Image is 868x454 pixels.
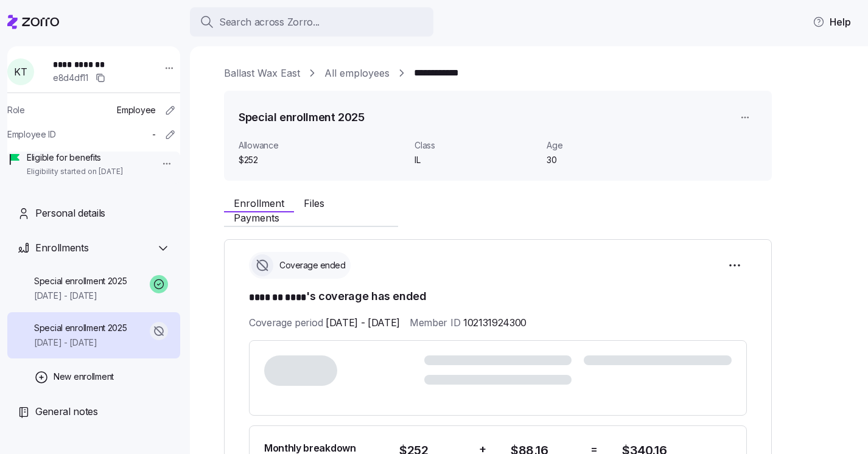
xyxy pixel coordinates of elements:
[27,152,123,164] span: Eligible for benefits
[249,315,400,330] span: Coverage period
[326,315,400,330] span: [DATE] - [DATE]
[117,104,156,116] span: Employee
[415,154,537,166] span: IL
[239,110,365,125] h1: Special enrollment 2025
[324,66,390,81] a: All employees
[34,337,127,349] span: [DATE] - [DATE]
[35,206,105,221] span: Personal details
[234,213,279,223] span: Payments
[249,288,747,306] h1: 's coverage has ended
[53,72,88,84] span: e8d4df11
[276,259,345,271] span: Coverage ended
[547,154,669,166] span: 30
[152,128,156,141] span: -
[239,139,405,152] span: Allowance
[224,66,300,81] a: Ballast Wax East
[547,139,669,152] span: Age
[234,198,284,208] span: Enrollment
[34,322,127,334] span: Special enrollment 2025
[463,315,527,330] span: 102131924300
[415,139,537,152] span: Class
[7,104,25,116] span: Role
[54,371,114,383] span: New enrollment
[7,128,56,141] span: Employee ID
[190,7,433,37] button: Search across Zorro...
[35,240,88,256] span: Enrollments
[34,290,127,302] span: [DATE] - [DATE]
[803,10,861,34] button: Help
[34,275,127,287] span: Special enrollment 2025
[27,167,123,177] span: Eligibility started on [DATE]
[14,67,27,77] span: K T
[410,315,527,330] span: Member ID
[219,15,320,30] span: Search across Zorro...
[239,154,405,166] span: $252
[813,15,851,29] span: Help
[35,404,98,419] span: General notes
[304,198,324,208] span: Files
